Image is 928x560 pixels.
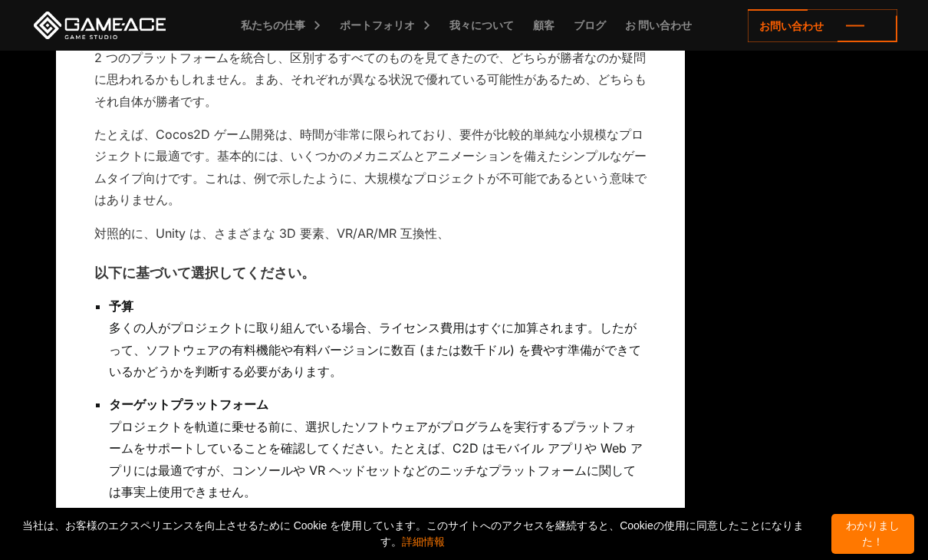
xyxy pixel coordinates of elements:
h3: 以下に基づいて選択してください。 [94,266,647,282]
a: 詳細情報 [402,535,445,548]
p: プロジェクトを軌道に乗せる前に、選択したソフトウェアがプログラムを実行するプラットフォームをサポートしていることを確認してください。たとえば、C2D はモバイル アプリや Web アプリには最適... [109,416,647,503]
a: お問い合わせ [748,9,897,42]
font: ブログ [574,18,606,31]
font: 顧客 [533,18,554,31]
p: たとえば、Cocos2D ゲーム開発は、時間が非常に限られており、要件が比較的単純な小規模なプロジェクトに最適です。基本的には、いくつかのメカニズムとアニメーションを備えたシンプルなゲームタイプ... [94,124,647,211]
font: 我々について [449,18,514,31]
p: 2 つのプラットフォームを統合し、区別するすべてのものを見てきたので、どちらが勝者なのか疑問に思われるかもしれません。まあ、それぞれが異なる状況で優れている可能性があるため、どちらもそれ自体が勝... [94,47,647,112]
font: ポートフォリオ [340,18,415,31]
strong: ターゲットプラットフォーム [109,397,268,412]
p: 対照的に、Unity は、さまざまな 3D 要素、VR/AR/MR 互換性、 [94,222,647,244]
font: お 問い合わせ [625,18,692,31]
strong: 予算 [109,298,133,314]
font: 私たちの仕事 [241,18,305,31]
div: わかりました！ [831,514,914,554]
font: 当社は、お客様のエクスペリエンスを向上させるために Cookie を使用しています。このサイトへのアクセスを継続すると、Cookieの使用に同意したことになります。 [22,519,804,548]
p: 多くの人がプロジェクトに取り組んでいる場合、ライセンス費用はすぐに加算されます。したがって、ソフトウェアの有料機能や有料バージョンに数百 (または数千ドル) を費やす準備ができているかどうかを判... [109,317,647,382]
